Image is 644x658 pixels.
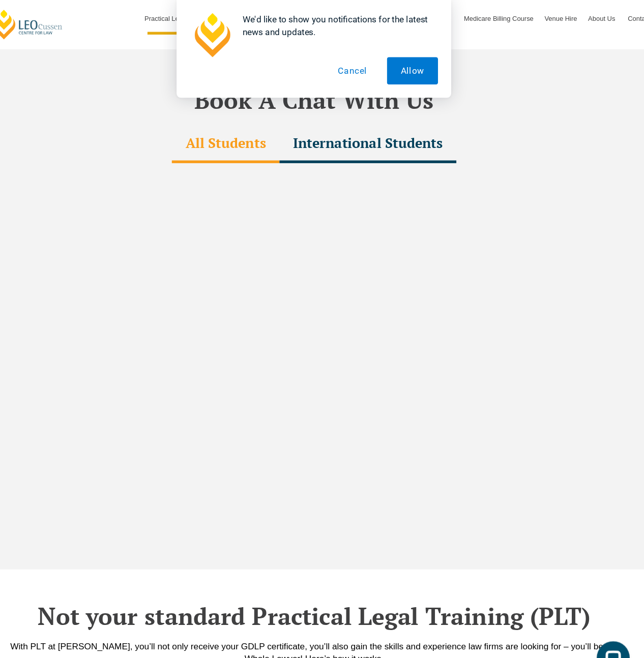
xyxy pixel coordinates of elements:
[42,161,602,517] iframe: Select a Date & Time - Calendly
[32,593,612,616] div: With PLT at [PERSON_NAME], you’ll not only receive your GDLP certificate, you’ll also gain the sk...
[207,12,248,53] img: notification icon
[290,115,454,151] div: International Students
[390,53,437,78] button: Allow
[332,53,384,78] button: Cancel
[190,115,290,151] div: All Students
[576,590,619,633] iframe: LiveChat chat widget
[32,558,612,583] h2: Not your standard Practical Legal Training (PLT)
[248,12,437,36] div: We'd like to show you notifications for the latest news and updates.
[32,80,612,105] h2: Book A Chat With Us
